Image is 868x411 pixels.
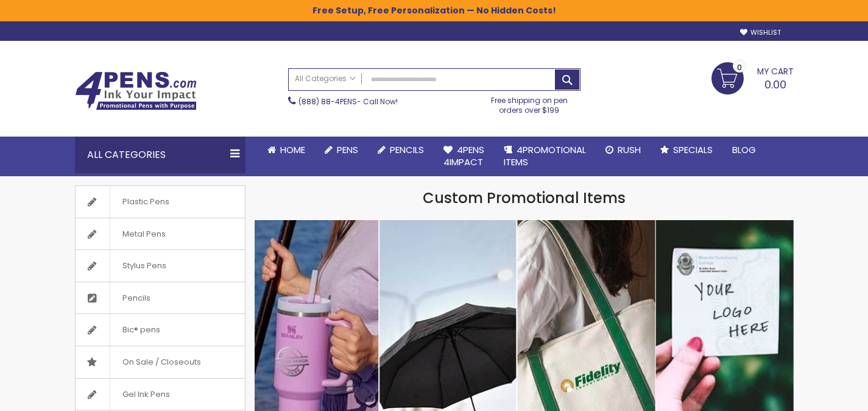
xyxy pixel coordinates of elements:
div: All Categories [75,137,245,173]
span: All Categories [295,74,356,84]
span: Pens [337,143,358,156]
span: Pencils [390,143,424,156]
span: - Call Now! [298,96,398,107]
a: Stylus Pens [76,250,245,282]
a: Wishlist [740,28,781,37]
a: 4PROMOTIONALITEMS [494,137,596,176]
a: Blog [722,137,766,163]
a: 4Pens4impact [434,137,494,176]
span: Blog [732,143,756,156]
a: All Categories [289,69,362,89]
span: Rush [618,143,641,156]
div: Free shipping on pen orders over $199 [478,91,580,115]
span: 0.00 [764,77,786,92]
a: On Sale / Closeouts [76,346,245,378]
a: Specials [651,137,722,163]
h1: Custom Promotional Items [255,188,794,208]
span: Plastic Pens [110,186,182,218]
img: 4Pens Custom Pens and Promotional Products [75,71,197,110]
a: Rush [596,137,651,163]
a: Pens [315,137,368,163]
span: Gel Ink Pens [110,379,182,410]
span: Stylus Pens [110,250,178,282]
span: Home [280,143,305,156]
span: 4Pens 4impact [443,143,484,168]
span: On Sale / Closeouts [110,346,213,378]
a: Pencils [76,282,245,314]
span: 0 [737,62,742,73]
a: Plastic Pens [76,186,245,218]
a: (888) 88-4PENS [298,96,357,107]
a: Pencils [368,137,434,163]
a: Bic® pens [76,314,245,346]
span: 4PROMOTIONAL ITEMS [504,143,586,168]
span: Metal Pens [110,218,178,250]
a: Home [258,137,315,163]
span: Specials [673,143,713,156]
a: 0.00 0 [711,62,794,93]
a: Metal Pens [76,218,245,250]
a: Gel Ink Pens [76,379,245,410]
span: Pencils [110,282,163,314]
span: Bic® pens [110,314,172,346]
